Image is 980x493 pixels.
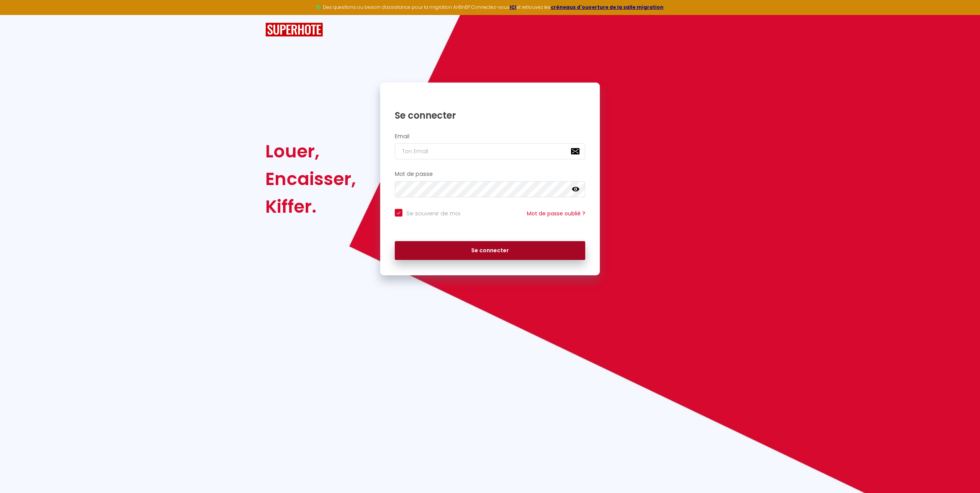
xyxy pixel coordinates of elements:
button: Ouvrir le widget de chat LiveChat [6,3,29,26]
a: créneaux d'ouverture de la salle migration [551,4,664,10]
button: Se connecter [395,241,585,260]
div: Kiffer. [265,193,356,220]
h2: Email [395,133,585,140]
h2: Mot de passe [395,171,585,177]
a: ICI [510,4,516,10]
div: Encaisser, [265,165,356,193]
h1: Se connecter [395,109,585,121]
div: Louer, [265,137,356,165]
a: Mot de passe oublié ? [527,210,585,217]
img: SuperHote logo [265,23,323,37]
input: Ton Email [395,143,585,159]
